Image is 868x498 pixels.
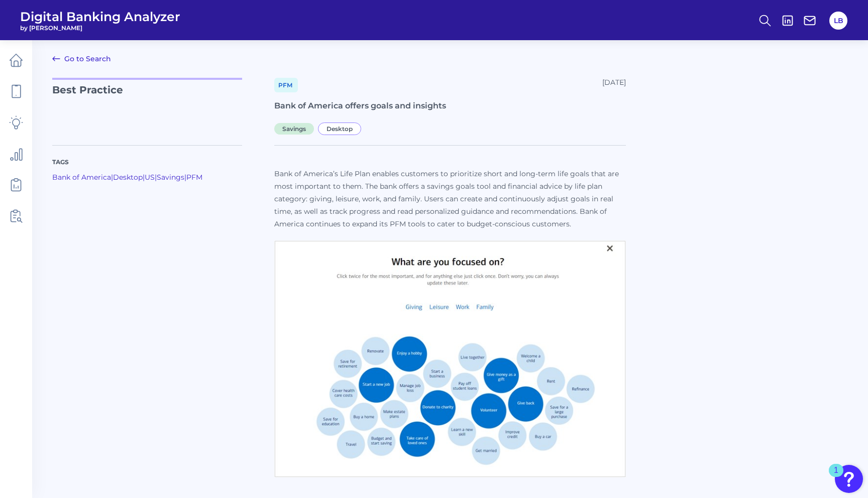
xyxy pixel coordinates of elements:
[186,173,202,182] a: PFM
[157,173,184,182] a: Savings
[274,123,314,135] span: Savings
[274,123,318,133] a: Savings
[835,465,863,493] button: Open Resource Center, 1 new notification
[829,12,847,30] button: LB
[113,173,143,182] a: Desktop
[20,24,180,32] span: by [PERSON_NAME]
[318,122,361,135] span: Desktop
[52,173,111,182] a: Bank of America
[52,78,242,133] p: Best Practice
[274,100,626,112] h1: Bank of America offers goals and insights
[111,173,113,182] span: |
[274,78,298,92] a: PFM
[602,78,626,92] div: [DATE]
[52,158,242,167] p: Tags
[834,470,838,483] div: 1
[318,123,365,133] a: Desktop
[143,173,145,182] span: |
[20,9,180,24] span: Digital Banking Analyzer
[274,240,626,477] img: 14._Desktop_Bank_of_America_Life_Plan_3.jpg
[274,168,626,230] p: Bank of America’s Life Plan enables customers to prioritize short and long-term life goals that a...
[184,173,186,182] span: |
[155,173,157,182] span: |
[52,53,111,65] a: Go to Search
[145,173,155,182] a: US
